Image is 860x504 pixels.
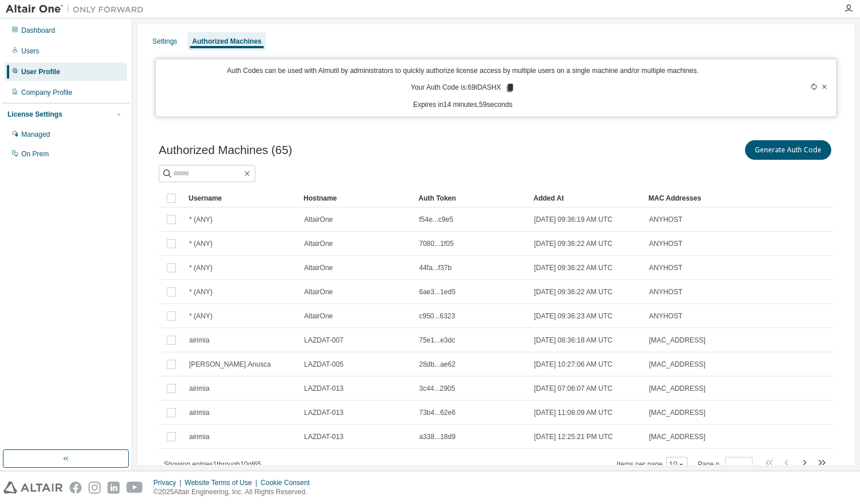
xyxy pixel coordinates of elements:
span: [PERSON_NAME].Anusca [189,360,271,369]
span: [DATE] 07:06:07 AM UTC [534,384,613,393]
span: airimia [189,408,209,417]
div: User Profile [21,67,60,76]
div: Dashboard [21,26,55,35]
span: a338...18d9 [419,432,455,441]
span: [DATE] 09:36:22 AM UTC [534,239,613,248]
span: AltairOne [304,239,333,248]
span: [MAC_ADDRESS] [649,384,705,393]
div: Settings [152,37,177,46]
div: Auth Token [419,189,524,207]
span: AltairOne [304,215,333,224]
span: LAZDAT-007 [304,336,343,345]
span: [DATE] 09:36:22 AM UTC [534,263,613,272]
span: [DATE] 08:36:18 AM UTC [534,336,613,345]
span: ANYHOST [649,287,682,297]
span: [DATE] 10:27:06 AM UTC [534,360,613,369]
p: Auth Codes can be used with Almutil by administrators to quickly authorize license access by mult... [163,66,762,76]
span: AltairOne [304,311,333,321]
span: LAZDAT-005 [304,360,343,369]
div: Managed [21,130,50,139]
span: [DATE] 12:25:21 PM UTC [534,432,613,441]
span: [DATE] 09:36:23 AM UTC [534,311,613,321]
span: airimia [189,432,209,441]
span: * (ANY) [189,215,213,224]
span: ANYHOST [649,215,682,224]
img: Altair One [6,3,149,15]
span: 44fa...f37b [419,263,452,272]
span: [DATE] 09:36:22 AM UTC [534,287,613,297]
p: Expires in 14 minutes, 59 seconds [163,100,762,110]
img: facebook.svg [70,482,82,494]
span: * (ANY) [189,287,213,297]
span: AltairOne [304,287,333,297]
p: Your Auth Code is: 69IDASHX [411,83,515,93]
span: [DATE] 11:08:09 AM UTC [534,408,613,417]
div: Cookie Consent [260,478,316,487]
span: 28db...ae62 [419,360,455,369]
div: License Settings [7,110,62,119]
div: MAC Addresses [648,189,707,207]
img: instagram.svg [89,482,101,494]
div: Added At [533,189,639,207]
span: Page n. [698,457,752,472]
div: Company Profile [21,88,72,97]
div: Authorized Machines [192,37,262,46]
div: On Prem [21,149,49,159]
span: LAZDAT-013 [304,432,343,441]
span: * (ANY) [189,311,213,321]
span: 3c44...2905 [419,384,455,393]
span: airimia [189,336,209,345]
div: Hostname [304,189,409,207]
span: f54e...c9e5 [419,215,453,224]
span: [MAC_ADDRESS] [649,360,705,369]
div: Website Terms of Use [185,478,260,487]
span: 75e1...e3dc [419,336,455,345]
span: LAZDAT-013 [304,408,343,417]
span: ANYHOST [649,239,682,248]
span: * (ANY) [189,263,213,272]
span: Items per page [617,457,688,472]
div: Username [189,189,294,207]
img: linkedin.svg [107,482,120,494]
span: ANYHOST [649,263,682,272]
button: 10 [669,460,685,469]
span: Showing entries 1 through 10 of 65 [164,460,262,468]
div: Users [21,47,39,56]
span: [MAC_ADDRESS] [649,336,705,345]
span: Authorized Machines (65) [159,144,292,157]
span: AltairOne [304,263,333,272]
span: [MAC_ADDRESS] [649,432,705,441]
span: [DATE] 09:36:19 AM UTC [534,215,613,224]
div: Privacy [153,478,185,487]
span: airimia [189,384,209,393]
p: © 2025 Altair Engineering, Inc. All Rights Reserved. [153,487,317,497]
span: 73b4...62e6 [419,408,455,417]
span: ANYHOST [649,311,682,321]
span: * (ANY) [189,239,213,248]
img: youtube.svg [126,482,143,494]
span: 7080...1f05 [419,239,454,248]
span: c950...6323 [419,311,455,321]
span: [MAC_ADDRESS] [649,408,705,417]
span: LAZDAT-013 [304,384,343,393]
button: Generate Auth Code [745,140,831,160]
span: 6ae3...1ed5 [419,287,455,297]
img: altair_logo.svg [3,482,63,494]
